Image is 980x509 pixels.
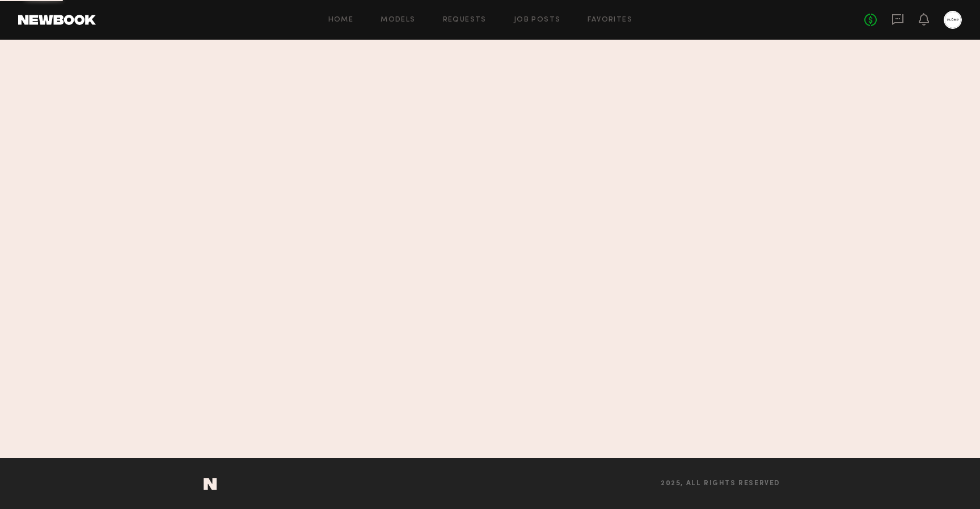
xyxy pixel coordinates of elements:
[381,16,415,24] a: Models
[588,16,632,24] a: Favorites
[328,16,354,24] a: Home
[514,16,561,24] a: Job Posts
[443,16,487,24] a: Requests
[661,480,780,487] span: 2025, all rights reserved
